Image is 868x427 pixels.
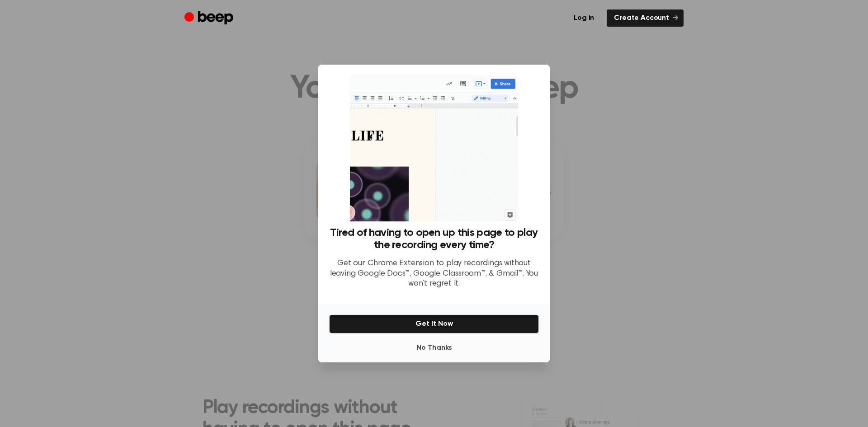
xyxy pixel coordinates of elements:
img: Beep extension in action [350,75,518,221]
p: Get our Chrome Extension to play recordings without leaving Google Docs™, Google Classroom™, & Gm... [329,258,539,289]
a: Create Account [607,9,684,27]
a: Beep [184,9,236,27]
button: Get It Now [329,314,539,333]
a: Log in [566,9,601,27]
h3: Tired of having to open up this page to play the recording every time? [329,227,539,251]
button: No Thanks [329,339,539,357]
